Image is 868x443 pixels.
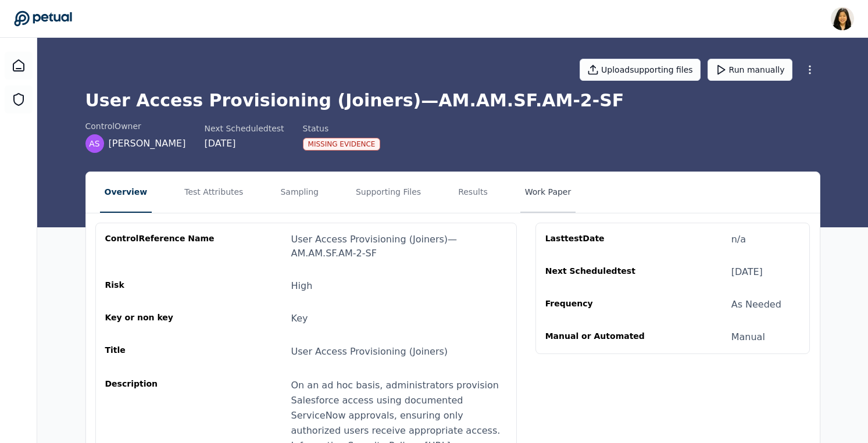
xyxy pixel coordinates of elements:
[545,298,657,312] div: Frequency
[85,120,186,132] div: control Owner
[5,52,33,80] a: Dashboard
[291,233,507,260] div: User Access Provisioning (Joiners) — AM.AM.SF.AM-2-SF
[731,233,746,246] div: n/a
[85,90,820,111] h1: User Access Provisioning (Joiners) — AM.AM.SF.AM-2-SF
[731,330,765,344] div: Manual
[351,172,426,213] button: Supporting Files
[105,279,217,293] div: Risk
[520,172,576,213] button: Work Paper
[545,330,657,344] div: Manual or Automated
[86,172,820,213] nav: Tabs
[14,10,72,27] a: Go to Dashboard
[105,233,217,260] div: control Reference Name
[291,279,313,293] div: High
[799,59,820,80] button: More Options
[276,172,323,213] button: Sampling
[105,312,217,326] div: Key or non key
[291,346,448,357] span: User Access Provisioning (Joiners)
[291,312,308,326] div: Key
[731,265,763,279] div: [DATE]
[109,137,186,151] span: [PERSON_NAME]
[580,59,701,81] button: Uploadsupporting files
[831,7,854,30] img: Renee Park
[731,298,781,312] div: As Needed
[89,138,99,149] span: AS
[204,137,284,151] div: [DATE]
[204,123,284,134] div: Next Scheduled test
[453,172,492,213] button: Results
[5,85,33,113] a: SOC
[545,265,657,279] div: Next Scheduled test
[100,172,152,213] button: Overview
[708,59,792,81] button: Run manually
[545,233,657,246] div: Last test Date
[303,138,381,151] div: Missing Evidence
[303,123,381,134] div: Status
[180,172,248,213] button: Test Attributes
[105,344,217,359] div: Title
